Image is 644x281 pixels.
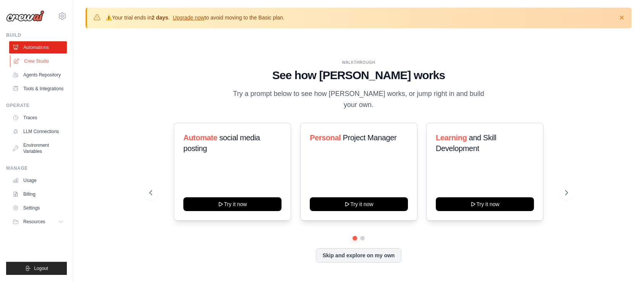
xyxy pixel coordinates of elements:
[183,133,217,142] span: Automate
[105,15,112,21] strong: ⚠️
[6,32,67,38] div: Build
[310,133,341,142] span: Personal
[9,125,67,138] a: LLM Connections
[23,219,45,225] span: Resources
[10,55,68,67] a: Crew Studio
[152,15,168,21] strong: 2 days
[9,69,67,81] a: Agents Repository
[436,133,467,142] span: Learning
[149,68,568,82] h1: See how [PERSON_NAME] works
[9,139,67,158] a: Environment Variables
[6,262,67,275] button: Logout
[310,197,408,211] button: Try it now
[105,14,285,21] p: Your trial ends in . to avoid moving to the Basic plan.
[9,41,67,54] a: Automations
[9,216,67,228] button: Resources
[6,102,67,109] div: Operate
[149,60,568,65] div: WALKTHROUGH
[9,112,67,124] a: Traces
[316,248,401,263] button: Skip and explore on my own
[183,197,282,211] button: Try it now
[6,10,44,22] img: Logo
[6,165,67,171] div: Manage
[606,244,644,281] iframe: Chat Widget
[9,202,67,214] a: Settings
[9,188,67,200] a: Billing
[436,197,534,211] button: Try it now
[183,133,260,153] span: social media posting
[343,133,396,142] span: Project Manager
[34,265,48,271] span: Logout
[9,174,67,187] a: Usage
[230,88,487,111] p: Try a prompt below to see how [PERSON_NAME] works, or jump right in and build your own.
[173,15,204,21] a: Upgrade now
[9,83,67,95] a: Tools & Integrations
